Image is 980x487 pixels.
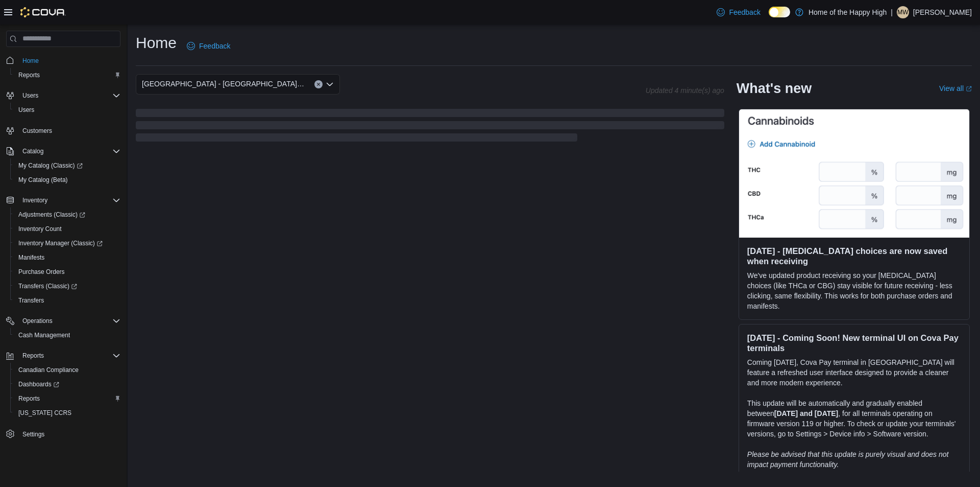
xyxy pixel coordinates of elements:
[2,144,125,158] button: Catalog
[22,91,38,100] span: Users
[22,196,47,204] span: Inventory
[22,127,52,135] span: Customers
[18,350,120,362] span: Reports
[18,366,79,374] span: Canadian Compliance
[747,270,961,311] p: We've updated product receiving so your [MEDICAL_DATA] choices (like THCa or CBG) stay visible fo...
[183,36,234,56] a: Feedback
[22,430,44,438] span: Settings
[18,428,48,440] a: Settings
[939,84,972,92] a: View allExternal link
[737,80,812,97] h2: What's new
[18,427,120,440] span: Settings
[14,378,63,390] a: Dashboards
[14,280,120,292] span: Transfers (Classic)
[18,282,77,290] span: Transfers (Classic)
[14,294,48,307] a: Transfers
[18,380,59,388] span: Dashboards
[14,378,120,390] span: Dashboards
[14,69,120,81] span: Reports
[14,237,120,249] span: Inventory Manager (Classic)
[18,296,44,305] span: Transfers
[18,124,120,137] span: Customers
[10,363,125,377] button: Canadian Compliance
[18,194,120,206] span: Inventory
[18,315,57,327] button: Operations
[18,55,43,67] a: Home
[18,211,85,219] span: Adjustments (Classic)
[18,409,71,417] span: [US_STATE] CCRS
[10,377,125,391] a: Dashboards
[314,80,323,88] button: Clear input
[14,159,87,172] a: My Catalog (Classic)
[10,173,125,187] button: My Catalog (Beta)
[747,246,961,266] h3: [DATE] - [MEDICAL_DATA] choices are now saved when receiving
[18,161,83,170] span: My Catalog (Classic)
[10,391,125,406] button: Reports
[14,407,76,419] a: [US_STATE] CCRS
[10,236,125,250] a: Inventory Manager (Classic)
[18,315,120,327] span: Operations
[18,145,120,157] span: Catalog
[2,193,125,207] button: Inventory
[2,426,125,441] button: Settings
[14,174,72,186] a: My Catalog (Beta)
[14,266,120,278] span: Purchase Orders
[14,407,120,419] span: Washington CCRS
[18,225,62,233] span: Inventory Count
[14,208,89,221] a: Adjustments (Classic)
[897,6,908,18] span: MW
[646,86,724,95] p: Updated 4 minute(s) ago
[14,223,66,235] a: Inventory Count
[10,265,125,279] button: Purchase Orders
[18,71,40,79] span: Reports
[14,294,120,307] span: Transfers
[18,89,42,102] button: Users
[10,279,125,293] a: Transfers (Classic)
[14,329,74,341] a: Cash Management
[14,237,107,249] a: Inventory Manager (Classic)
[774,409,838,418] strong: [DATE] and [DATE]
[891,6,893,18] p: |
[18,54,120,67] span: Home
[142,78,304,90] span: [GEOGRAPHIC_DATA] - [GEOGRAPHIC_DATA] - Fire & Flower
[18,89,120,102] span: Users
[10,222,125,236] button: Inventory Count
[14,251,120,264] span: Manifests
[10,328,125,342] button: Cash Management
[747,333,961,353] h3: [DATE] - Coming Soon! New terminal UI on Cova Pay terminals
[14,104,120,116] span: Users
[2,349,125,363] button: Reports
[18,239,103,247] span: Inventory Manager (Classic)
[14,251,48,264] a: Manifests
[14,159,120,172] span: My Catalog (Classic)
[897,6,909,18] div: Matthew Willison
[14,280,81,292] a: Transfers (Classic)
[18,331,70,339] span: Cash Management
[747,398,961,439] p: This update will be automatically and gradually enabled between , for all terminals operating on ...
[729,7,760,17] span: Feedback
[10,406,125,420] button: [US_STATE] CCRS
[14,223,120,235] span: Inventory Count
[10,103,125,117] button: Users
[2,314,125,328] button: Operations
[326,80,334,88] button: Open list of options
[18,253,44,262] span: Manifests
[747,357,961,388] p: Coming [DATE], Cova Pay terminal in [GEOGRAPHIC_DATA] will feature a refreshed user interface des...
[14,364,83,376] a: Canadian Compliance
[10,68,125,82] button: Reports
[2,88,125,103] button: Users
[14,392,120,405] span: Reports
[14,329,120,341] span: Cash Management
[18,395,40,403] span: Reports
[14,392,44,405] a: Reports
[14,174,120,186] span: My Catalog (Beta)
[22,352,44,360] span: Reports
[18,176,68,184] span: My Catalog (Beta)
[22,147,43,155] span: Catalog
[136,33,177,53] h1: Home
[713,2,764,22] a: Feedback
[769,7,790,17] input: Dark Mode
[199,41,230,51] span: Feedback
[913,6,972,18] p: [PERSON_NAME]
